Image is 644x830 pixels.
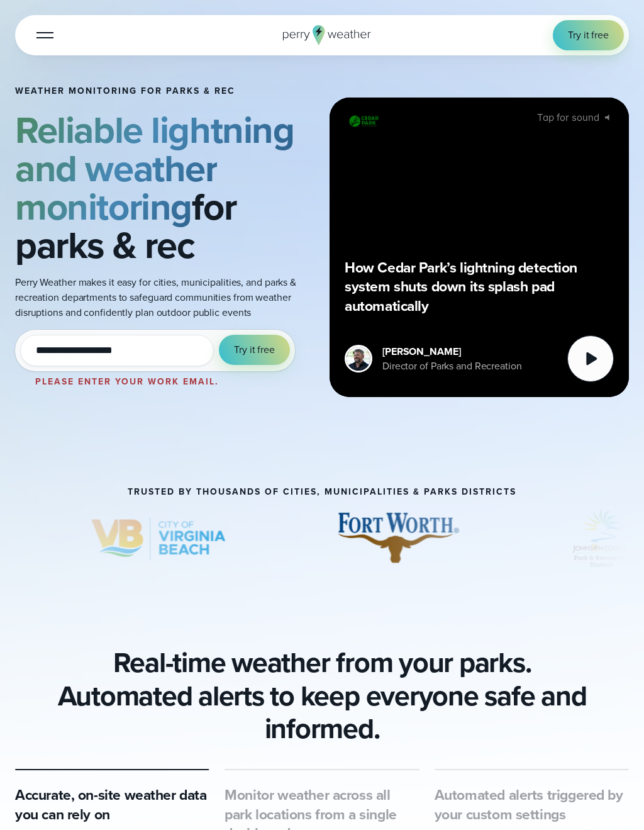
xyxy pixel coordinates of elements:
h1: Weather Monitoring for parks & rec [15,86,314,96]
label: Please enter your work email. [35,375,219,388]
h2: Real-time weather from your parks. Automated alerts to keep everyone safe and informed. [15,646,629,746]
img: City of Cedar Parks Logo [345,113,382,129]
img: City-of-Fort-Worth-TX.svg [308,506,486,569]
h3: Automated alerts triggered by your custom settings [435,785,629,824]
h2: for parks & rec [15,111,314,265]
img: Mike DeVito [347,347,370,371]
h3: Accurate, on-site weather data you can rely on [15,785,209,824]
strong: Reliable lightning and weather monitoring [15,103,294,235]
span: Try it free [568,28,609,43]
div: 5 of 8 [308,506,486,569]
button: Try it free [219,335,290,365]
div: 4 of 8 [69,506,247,569]
div: Director of Parks and Recreation [382,359,522,374]
a: Try it free [553,20,624,50]
h3: Trusted by thousands of cities, municipalities & parks districts [128,487,516,497]
img: City-of-Virginia-Beach.svg [69,506,247,569]
p: How Cedar Park’s lightning detection system shuts down its splash pad automatically [345,258,614,316]
p: Perry Weather makes it easy for cities, municipalities, and parks & recreation departments to saf... [15,275,314,320]
span: Try it free [234,342,275,357]
div: slideshow [15,506,629,575]
div: [PERSON_NAME] [382,344,522,359]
